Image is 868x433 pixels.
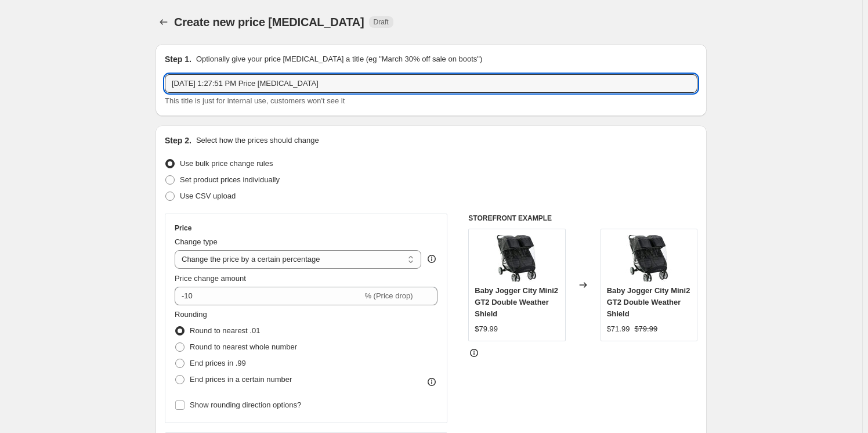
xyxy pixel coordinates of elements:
[494,235,540,282] img: baby-jogger-city-mini2-gt2-double-weather-shield-28716001984689_80x.jpg
[190,359,246,367] span: End prices in .99
[180,159,273,168] span: Use bulk price change rules
[426,253,437,265] div: help
[196,135,319,146] p: Select how the prices should change
[190,326,260,335] span: Round to nearest .01
[607,286,690,318] span: Baby Jogger City Mini2 GT2 Double Weather Shield
[190,375,292,384] span: End prices in a certain number
[175,274,246,283] span: Price change amount
[475,286,558,318] span: Baby Jogger City Mini2 GT2 Double Weather Shield
[165,74,697,93] input: 30% off holiday sale
[165,53,191,65] h2: Step 1.
[625,235,672,282] img: baby-jogger-city-mini2-gt2-double-weather-shield-28716001984689_80x.jpg
[165,96,345,105] span: This title is just for internal use, customers won't see it
[165,135,191,146] h2: Step 2.
[634,323,657,335] strike: $79.99
[374,17,389,27] span: Draft
[190,342,297,351] span: Round to nearest whole number
[475,323,498,335] div: $79.99
[155,14,172,30] button: Price change jobs
[468,214,697,223] h6: STOREFRONT EXAMPLE
[175,223,191,233] h3: Price
[174,16,364,28] span: Create new price [MEDICAL_DATA]
[175,310,207,319] span: Rounding
[180,175,280,184] span: Set product prices individually
[190,400,301,409] span: Show rounding direction options?
[175,237,218,246] span: Change type
[175,287,362,305] input: -15
[180,192,236,200] span: Use CSV upload
[196,53,482,65] p: Optionally give your price [MEDICAL_DATA] a title (eg "March 30% off sale on boots")
[364,291,413,300] span: % (Price drop)
[607,323,630,335] div: $71.99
